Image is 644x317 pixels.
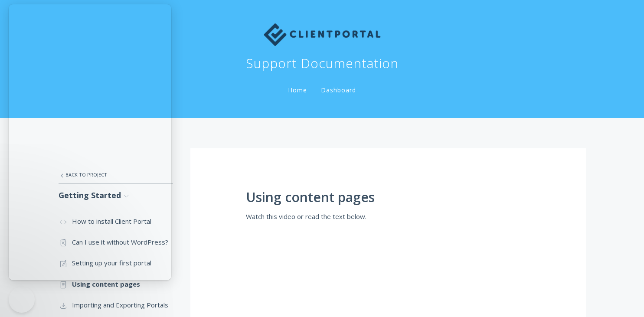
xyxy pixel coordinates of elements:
p: Watch this video or read the text below. [246,211,530,222]
h1: Support Documentation [246,55,399,72]
iframe: Help Scout Beacon - Live Chat, Contact Form, and Knowledge Base [9,4,171,280]
a: Using content pages [59,274,173,294]
a: Home [286,86,309,94]
a: Importing and Exporting Portals [59,294,173,315]
h1: Using content pages [246,190,530,205]
a: Dashboard [319,86,358,94]
iframe: Help Scout Beacon - Close [9,287,35,313]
